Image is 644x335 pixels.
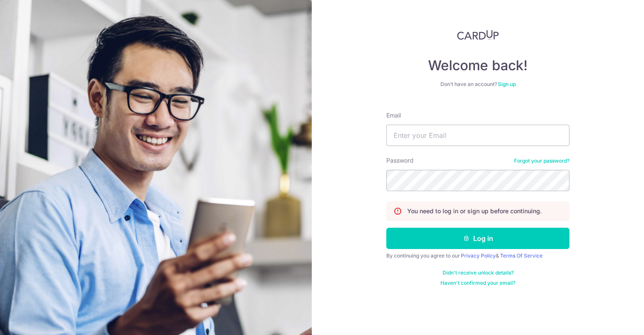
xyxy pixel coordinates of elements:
label: Password [386,156,414,165]
button: Log in [386,228,569,249]
a: Sign up [498,81,516,87]
p: You need to log in or sign up before continuing. [407,207,542,215]
a: Privacy Policy [461,252,496,259]
div: By continuing you agree to our & [386,252,569,259]
label: Email [386,111,401,120]
h4: Welcome back! [386,57,569,74]
a: Terms Of Service [500,252,543,259]
a: Forgot your password? [514,157,569,164]
div: Don’t have an account? [386,81,569,88]
input: Enter your Email [386,125,569,146]
img: CardUp Logo [457,30,499,40]
a: Didn't receive unlock details? [443,269,514,276]
a: Haven't confirmed your email? [440,280,515,286]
